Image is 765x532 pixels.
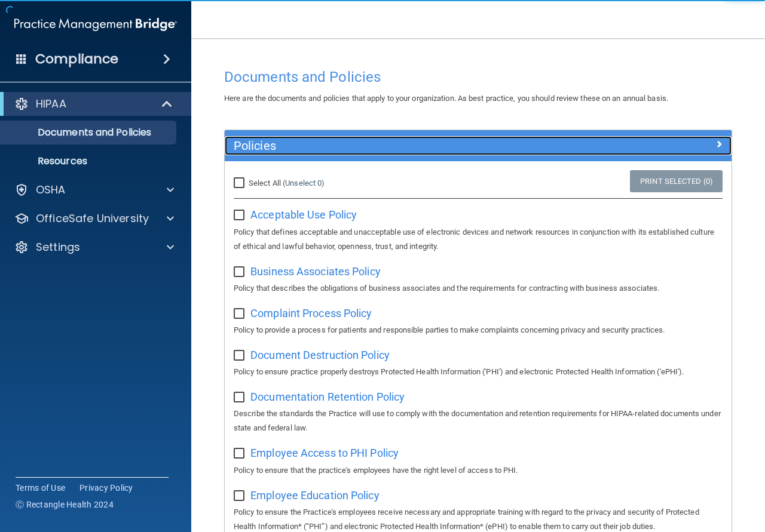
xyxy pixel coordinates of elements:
[250,489,380,502] span: Employee Education Policy
[234,139,596,152] h5: Policies
[234,136,723,155] a: Policies
[8,127,171,139] p: Documents and Policies
[36,240,80,254] p: Settings
[14,97,173,111] a: HIPAA
[250,307,372,319] span: Complaint Process Policy
[250,447,399,459] span: Employee Access to PHI Policy
[14,240,174,254] a: Settings
[36,183,66,197] p: OSHA
[14,183,174,197] a: OSHA
[250,265,381,278] span: Business Associates Policy
[16,482,65,494] a: Terms of Use
[35,51,118,67] h4: Compliance
[8,155,171,167] p: Resources
[16,499,114,511] span: Ⓒ Rectangle Health 2024
[79,482,133,494] a: Privacy Policy
[36,211,149,226] p: OfficeSafe University
[36,97,66,111] p: HIPAA
[283,179,325,187] a: (Unselect 0)
[234,281,723,296] p: Policy that describes the obligations of business associates and the requirements for contracting...
[14,211,174,226] a: OfficeSafe University
[250,349,390,361] span: Document Destruction Policy
[224,69,732,85] h4: Documents and Policies
[234,225,723,254] p: Policy that defines acceptable and unacceptable use of electronic devices and network resources i...
[234,323,723,337] p: Policy to provide a process for patients and responsible parties to make complaints concerning pr...
[234,179,247,188] input: Select All (Unselect 0)
[249,179,281,187] span: Select All
[558,447,751,495] iframe: Drift Widget Chat Controller
[250,208,357,221] span: Acceptable Use Policy
[630,170,723,192] a: Print Selected (0)
[234,463,723,478] p: Policy to ensure that the practice's employees have the right level of access to PHI.
[234,407,723,435] p: Describe the standards the Practice will use to comply with the documentation and retention requi...
[250,390,405,403] span: Documentation Retention Policy
[234,365,723,379] p: Policy to ensure practice properly destroys Protected Health Information ('PHI') and electronic P...
[224,94,668,103] span: Here are the documents and policies that apply to your organization. As best practice, you should...
[14,13,177,36] img: PMB logo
